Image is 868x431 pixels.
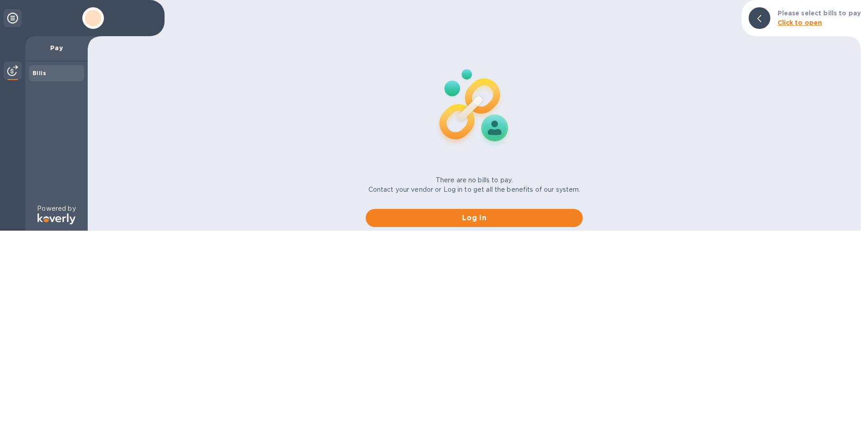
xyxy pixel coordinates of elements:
button: Log in [366,209,583,227]
img: Logo [38,213,75,224]
p: Powered by [37,204,75,213]
p: There are no bills to pay. Contact your vendor or Log in to get all the benefits of our system. [368,175,580,194]
span: Log in [373,213,576,223]
b: Bills [33,70,46,76]
p: Pay [33,43,80,52]
b: Please select bills to pay [778,9,861,17]
b: Click to open [778,19,822,26]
